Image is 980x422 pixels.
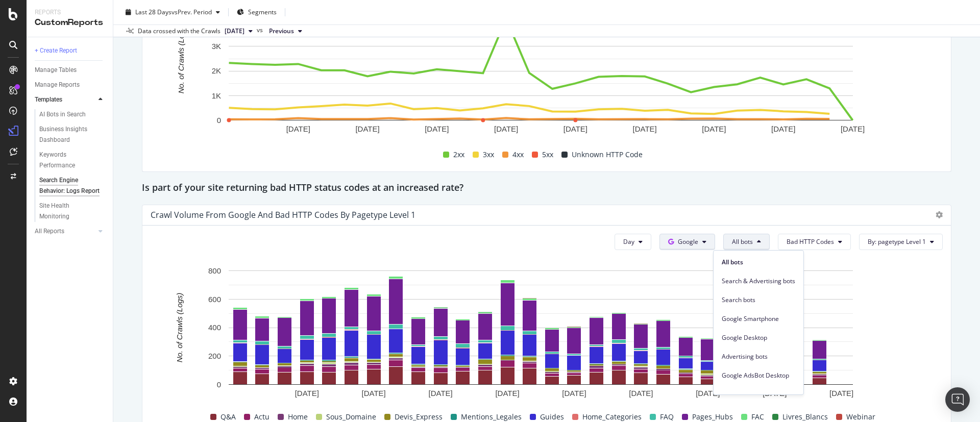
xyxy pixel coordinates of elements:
button: Bad HTTP Codes [778,234,851,250]
div: CustomReports [35,17,105,29]
text: No. of Crawls (Logs) [175,292,184,362]
div: + Create Report [35,45,77,56]
button: Segments [233,4,281,20]
span: By: pagetype Level 1 [868,237,926,246]
text: [DATE] [286,124,310,133]
span: Bad HTTP Codes [787,237,834,246]
span: 2xx [453,148,464,161]
span: All bots [722,258,795,267]
a: Keywords Performance [39,150,106,171]
span: vs Prev. Period [171,8,212,16]
span: Day [623,237,634,246]
span: Last 28 Days [135,8,171,16]
span: Previous [269,27,294,36]
a: Site Health Monitoring [39,201,106,222]
div: Search Engine Behavior: Logs Report [39,175,100,196]
svg: A chart. [151,265,931,408]
text: [DATE] [771,124,795,133]
div: Reports [35,8,105,17]
span: 2025 Sep. 30th [225,27,244,36]
a: AI Bots in Search [39,109,106,120]
div: Open Intercom Messenger [945,387,970,412]
span: Google AdsBot Mobile [722,390,795,399]
text: [DATE] [362,388,386,397]
div: Manage Reports [35,80,80,90]
text: [DATE] [563,124,587,133]
button: [DATE] [220,25,257,37]
text: [DATE] [495,388,519,397]
span: All bots [732,237,753,246]
div: Keywords Performance [39,150,96,171]
span: Google Smartphone [722,314,795,324]
text: 0 [217,115,221,124]
text: [DATE] [494,124,518,133]
a: Manage Tables [35,65,106,76]
text: 400 [208,323,221,332]
div: Templates [35,94,62,105]
button: Last 28 DaysvsPrev. Period [121,4,224,20]
span: Google AdsBot Desktop [722,371,795,380]
a: + Create Report [35,45,106,56]
text: [DATE] [633,124,657,133]
button: All bots [723,234,770,250]
a: Business Insights Dashboard [39,124,106,145]
text: [DATE] [428,388,452,397]
button: By: pagetype Level 1 [859,234,943,250]
div: Manage Tables [35,65,77,76]
button: Google [659,234,715,250]
text: 3K [212,42,221,51]
text: [DATE] [355,124,379,133]
text: [DATE] [829,388,853,397]
span: 4xx [512,148,524,161]
a: Manage Reports [35,80,106,90]
div: Business Insights Dashboard [39,124,98,145]
span: Search bots [722,295,795,305]
text: [DATE] [425,124,449,133]
text: [DATE] [841,124,865,133]
text: 600 [208,294,221,303]
text: 800 [208,266,221,275]
div: Is part of your site returning bad HTTP status codes at an increased rate? [142,180,951,196]
span: 5xx [542,148,553,161]
text: [DATE] [295,388,319,397]
span: Google Desktop [722,333,795,342]
button: Previous [265,25,306,37]
span: 3xx [483,148,494,161]
button: Day [615,234,651,250]
div: Crawl Volume from Google and Bad HTTP Codes by pagetype Level 1 [151,210,415,220]
text: 2K [212,66,221,75]
span: Segments [248,8,277,16]
span: Unknown HTTP Code [572,148,643,161]
div: All Reports [35,226,64,237]
h2: Is part of your site returning bad HTTP status codes at an increased rate? [142,180,463,196]
a: Search Engine Behavior: Logs Report [39,175,106,196]
text: No. of Crawls (Logs) [177,23,185,93]
text: [DATE] [629,388,653,397]
text: 200 [208,352,221,360]
span: Advertising bots [722,352,795,361]
span: vs [257,26,265,35]
span: Google [678,237,698,246]
div: AI Bots in Search [39,109,86,120]
a: Templates [35,94,95,105]
span: Search & Advertising bots [722,277,795,286]
text: [DATE] [702,124,726,133]
text: 0 [217,380,221,388]
div: Site Health Monitoring [39,201,96,222]
text: 1K [212,91,221,100]
text: [DATE] [562,388,586,397]
text: [DATE] [696,388,720,397]
div: Data crossed with the Crawls [138,27,220,36]
a: All Reports [35,226,95,237]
